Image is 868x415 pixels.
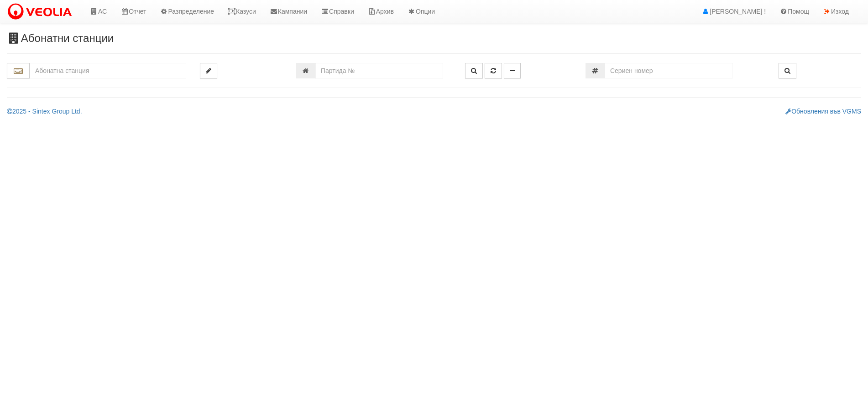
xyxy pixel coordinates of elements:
[315,63,443,78] input: Партида №
[605,63,732,78] input: Сериен номер
[7,108,82,115] a: 2025 - Sintex Group Ltd.
[7,2,76,21] img: VeoliaLogo.png
[30,63,186,78] input: Абонатна станция
[785,108,861,115] a: Обновления във VGMS
[7,32,861,44] h3: Абонатни станции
